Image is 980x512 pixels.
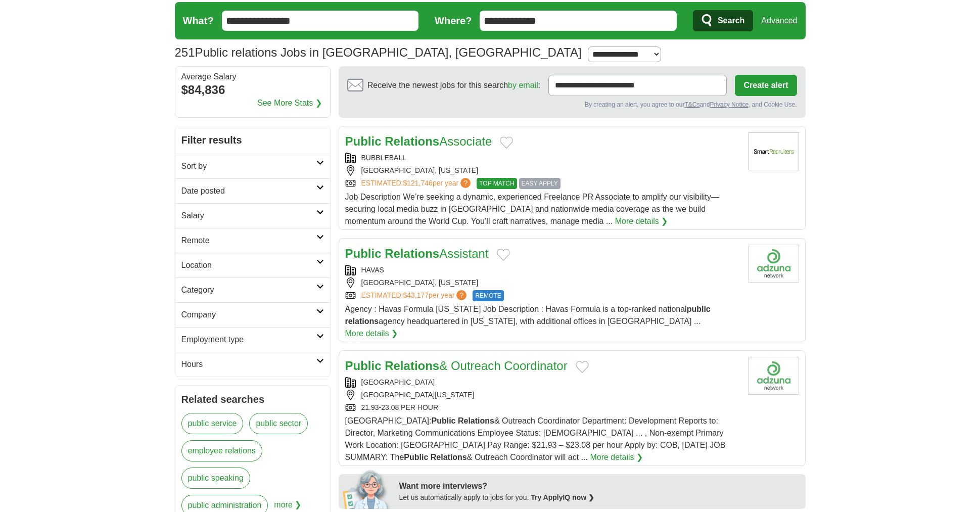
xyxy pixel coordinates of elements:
h2: Date posted [181,185,316,197]
div: Average Salary [181,73,324,81]
span: Agency : Havas Formula [US_STATE] Job Description : Havas Formula is a top-ranked national agency... [345,305,711,325]
strong: Relations [385,247,439,260]
a: public sector [249,413,308,434]
button: Search [693,10,753,31]
a: See More Stats ❯ [257,97,322,109]
span: Job Description We’re seeking a dynamic, experienced Freelance PR Associate to amplify our visibi... [345,193,719,225]
a: Hours [175,352,330,377]
span: EASY APPLY [519,178,561,189]
h2: Company [181,309,316,321]
a: by email [508,81,538,89]
h1: Public relations Jobs in [GEOGRAPHIC_DATA], [GEOGRAPHIC_DATA] [175,45,582,59]
div: $84,836 [181,81,324,99]
a: ESTIMATED:$121,746per year? [361,178,473,189]
span: REMOTE [473,290,503,301]
a: Public RelationsAssistant [345,247,489,260]
a: More details ❯ [345,328,398,340]
a: Advanced [761,11,797,31]
a: public speaking [181,468,250,489]
h2: Hours [181,358,316,370]
a: ESTIMATED:$43,177per year? [361,290,469,301]
label: Where? [435,13,472,28]
h2: Location [181,259,316,271]
a: More details ❯ [590,451,643,463]
strong: Public [345,247,382,260]
div: 21.93-23.08 PER HOUR [345,402,740,413]
a: Company [175,302,330,327]
a: Date posted [175,178,330,203]
div: [GEOGRAPHIC_DATA] [345,377,740,388]
div: HAVAS [345,265,740,275]
div: [GEOGRAPHIC_DATA], [US_STATE] [345,165,740,176]
strong: Relations [431,453,467,461]
a: Employment type [175,327,330,352]
a: employee relations [181,440,262,461]
div: [GEOGRAPHIC_DATA][US_STATE] [345,390,740,400]
a: Location [175,253,330,277]
a: Remote [175,228,330,253]
span: $43,177 [403,291,429,299]
img: Company logo [749,132,799,170]
h2: Filter results [175,126,330,154]
strong: Relations [458,416,494,425]
a: Privacy Notice [710,101,749,108]
span: 251 [175,43,195,62]
a: Public RelationsAssociate [345,134,492,148]
a: Sort by [175,154,330,178]
strong: Relations [385,359,439,373]
a: Public Relations& Outreach Coordinator [345,359,568,373]
button: Add to favorite jobs [576,361,589,373]
img: Company logo [749,357,799,395]
a: Salary [175,203,330,228]
span: TOP MATCH [477,178,517,189]
h2: Remote [181,235,316,247]
div: Want more interviews? [399,480,800,492]
h2: Category [181,284,316,296]
strong: Public [404,453,428,461]
a: public service [181,413,244,434]
strong: public [687,305,711,313]
div: Let us automatically apply to jobs for you. [399,492,800,503]
a: Category [175,277,330,302]
div: [GEOGRAPHIC_DATA], [US_STATE] [345,277,740,288]
div: BUBBLEBALL [345,153,740,163]
img: apply-iq-scientist.png [343,469,392,509]
span: $121,746 [403,179,432,187]
h2: Salary [181,210,316,222]
label: What? [183,13,214,28]
button: Create alert [735,75,797,96]
strong: Public [345,134,382,148]
strong: Relations [385,134,439,148]
strong: Public [432,416,456,425]
a: More details ❯ [615,215,668,227]
strong: relations [345,317,379,325]
span: Search [718,11,744,31]
img: Company logo [749,245,799,283]
span: [GEOGRAPHIC_DATA]: & Outreach Coordinator Department: Development Reports to: Director, Marketing... [345,416,726,461]
div: By creating an alert, you agree to our and , and Cookie Use. [347,100,797,109]
h2: Related searches [181,392,324,407]
h2: Employment type [181,334,316,346]
a: T&Cs [684,101,699,108]
span: Receive the newest jobs for this search : [367,79,540,91]
h2: Sort by [181,160,316,172]
button: Add to favorite jobs [500,136,513,149]
a: Try ApplyIQ now ❯ [531,493,594,501]
span: ? [456,290,466,300]
strong: Public [345,359,382,373]
span: ? [460,178,471,188]
button: Add to favorite jobs [497,249,510,261]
